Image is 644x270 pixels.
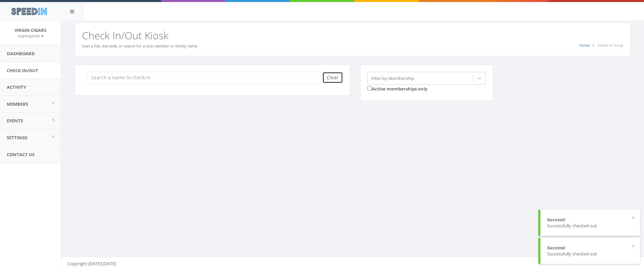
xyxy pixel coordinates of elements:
[322,72,343,83] button: Clear
[7,151,35,158] span: Contact Us
[547,245,633,251] div: Success!
[87,72,327,83] input: Search a name to check in
[547,251,633,257] div: Successfully checked out
[15,27,46,33] span: Virgin Cigars
[547,223,633,229] div: Successfully checked out
[631,214,635,221] button: ×
[18,34,44,38] small: virgincigarsllc
[631,243,635,249] button: ×
[547,216,633,223] div: Success!
[82,30,623,41] h2: Check In/Out Kiosk
[18,33,44,39] a: virgincigarsllc
[367,85,427,92] label: Active memberships only
[598,43,623,48] span: Check-In Kiosk
[367,86,372,90] input: Active memberships only
[7,134,27,141] span: Settings
[579,43,590,48] a: Home
[8,5,50,18] img: speedin_logo.png
[7,101,28,107] span: Members
[82,43,198,48] small: Scan a fob, barcode, or search for a club member or family name.
[7,118,23,124] span: Events
[371,75,414,81] div: Filter by Membership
